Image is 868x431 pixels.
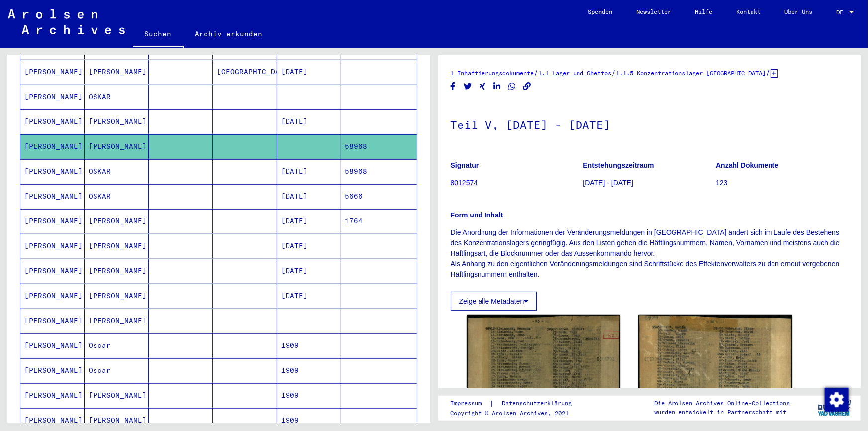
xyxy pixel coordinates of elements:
[463,80,473,93] button: Share on Twitter
[213,60,277,84] mat-cell: [GEOGRAPHIC_DATA]
[534,68,539,77] span: /
[507,80,517,93] button: Share on WhatsApp
[277,60,341,84] mat-cell: [DATE]
[20,234,85,258] mat-cell: [PERSON_NAME]
[494,398,583,409] a: Datenschutzerklärung
[836,9,847,16] span: DE
[184,22,275,46] a: Archiv erkunden
[616,69,766,77] a: 1.1.5 Konzentrationslager [GEOGRAPHIC_DATA]
[451,292,537,311] button: Zeige alle Metadaten
[341,184,417,209] mat-cell: 5666
[85,358,149,383] mat-cell: Oscar
[341,159,417,184] mat-cell: 58968
[277,333,341,358] mat-cell: 1909
[85,134,149,159] mat-cell: [PERSON_NAME]
[583,161,654,169] b: Entstehungszeitraum
[716,161,778,169] b: Anzahl Dokumente
[20,333,85,358] mat-cell: [PERSON_NAME]
[816,395,853,420] img: yv_logo.png
[341,134,417,159] mat-cell: 58968
[20,284,85,308] mat-cell: [PERSON_NAME]
[766,68,771,77] span: /
[277,383,341,408] mat-cell: 1909
[85,209,149,233] mat-cell: [PERSON_NAME]
[277,284,341,308] mat-cell: [DATE]
[277,209,341,233] mat-cell: [DATE]
[451,161,479,169] b: Signatur
[20,309,85,333] mat-cell: [PERSON_NAME]
[522,80,532,93] button: Copy link
[20,358,85,383] mat-cell: [PERSON_NAME]
[277,234,341,258] mat-cell: [DATE]
[85,309,149,333] mat-cell: [PERSON_NAME]
[133,22,184,48] a: Suchen
[85,383,149,408] mat-cell: [PERSON_NAME]
[612,68,616,77] span: /
[277,358,341,383] mat-cell: 1909
[85,259,149,283] mat-cell: [PERSON_NAME]
[277,184,341,209] mat-cell: [DATE]
[20,109,85,134] mat-cell: [PERSON_NAME]
[716,178,848,188] p: 123
[20,85,85,109] mat-cell: [PERSON_NAME]
[341,209,417,233] mat-cell: 1764
[450,409,583,418] p: Copyright © Arolsen Archives, 2021
[85,184,149,209] mat-cell: OSKAR
[20,159,85,184] mat-cell: [PERSON_NAME]
[277,159,341,184] mat-cell: [DATE]
[85,333,149,358] mat-cell: Oscar
[654,399,790,408] p: Die Arolsen Archives Online-Collections
[450,398,489,409] a: Impressum
[85,159,149,184] mat-cell: OSKAR
[20,184,85,209] mat-cell: [PERSON_NAME]
[85,85,149,109] mat-cell: OSKAR
[492,80,502,93] button: Share on LinkedIn
[20,134,85,159] mat-cell: [PERSON_NAME]
[85,60,149,84] mat-cell: [PERSON_NAME]
[654,408,790,417] p: wurden entwickelt in Partnerschaft mit
[20,383,85,408] mat-cell: [PERSON_NAME]
[8,9,125,34] img: Arolsen_neg.svg
[448,80,458,93] button: Share on Facebook
[451,179,478,187] a: 8012574
[20,209,85,233] mat-cell: [PERSON_NAME]
[539,69,612,77] a: 1.1 Lager und Ghettos
[85,284,149,308] mat-cell: [PERSON_NAME]
[277,109,341,134] mat-cell: [DATE]
[85,109,149,134] mat-cell: [PERSON_NAME]
[20,259,85,283] mat-cell: [PERSON_NAME]
[277,259,341,283] mat-cell: [DATE]
[478,80,488,93] button: Share on Xing
[825,388,849,412] img: Zustimmung ändern
[450,398,583,409] div: |
[451,211,503,219] b: Form und Inhalt
[451,102,849,146] h1: Teil V, [DATE] - [DATE]
[451,69,534,77] a: 1 Inhaftierungsdokumente
[583,178,715,188] p: [DATE] - [DATE]
[85,234,149,258] mat-cell: [PERSON_NAME]
[20,60,85,84] mat-cell: [PERSON_NAME]
[451,227,849,280] p: Die Anordnung der Informationen der Veränderungsmeldungen in [GEOGRAPHIC_DATA] ändert sich im Lau...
